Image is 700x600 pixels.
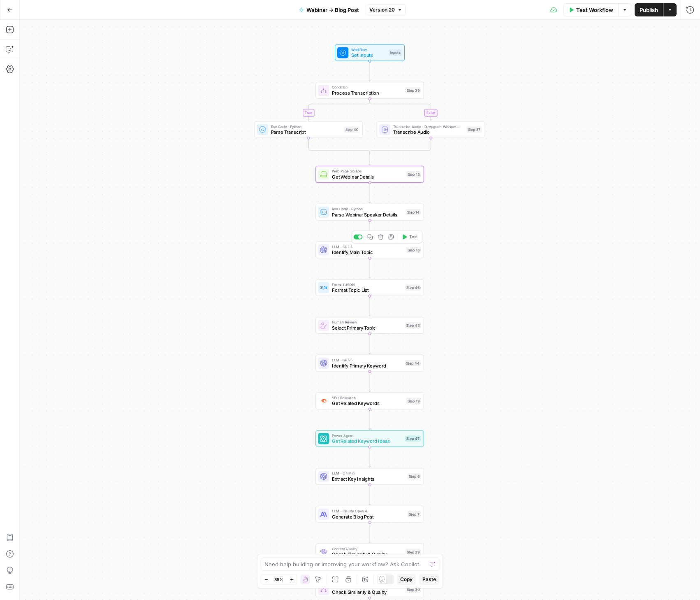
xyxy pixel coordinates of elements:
[332,546,403,552] span: Content Quality
[406,549,421,555] div: Step 29
[320,549,327,556] img: g05n0ak81hcbx2skfcsf7zupj8nr
[315,430,424,447] div: Power AgentGet Related Keyword IdeasStep 47
[332,395,403,401] span: SEO Research
[405,360,421,366] div: Step 44
[400,576,413,583] span: Copy
[315,242,424,258] div: LLM · GPT-5Identify Main TopicStep 18Test
[315,544,424,560] div: Content QualityCheck Similarity & QualityStep 29
[315,44,424,61] div: WorkflowSet InputsInputs
[369,296,371,316] g: Edge from step_46 to step_43
[315,468,424,485] div: LLM · O4 MiniExtract Key InsightsStep 6
[332,588,403,595] span: Check Similarity & Quality
[406,247,421,253] div: Step 18
[366,5,406,15] button: Version 20
[308,138,370,154] g: Edge from step_40 to step_39-conditional-end
[315,166,424,183] div: Web Page ScrapeGet Webinar DetailsStep 13
[271,123,341,129] span: Run Code · Python
[315,393,424,409] div: SEO ResearchGet Related KeywordsStep 19
[351,51,386,58] span: Set Inputs
[332,362,402,369] span: Identify Primary Keyword
[369,183,371,203] g: Edge from step_13 to step_14
[294,3,364,16] button: Webinar -> Blog Post
[406,586,421,593] div: Step 30
[332,551,403,558] span: Check Similarity & Quality
[306,6,359,14] span: Webinar -> Blog Post
[332,475,405,482] span: Extract Key Insights
[419,574,439,585] button: Paste
[315,317,424,334] div: Human ReviewSelect Primary TopicStep 43
[255,121,363,138] div: Run Code · PythonParse TranscriptStep 40
[332,84,403,90] span: Condition
[320,398,327,405] img: 8a3tdog8tf0qdwwcclgyu02y995m
[315,279,424,296] div: Format JSONFormat Topic ListStep 46
[315,355,424,372] div: LLM · GPT-5Identify Primary KeywordStep 44
[332,211,403,218] span: Parse Webinar Speaker Details
[369,334,371,354] g: Edge from step_43 to step_44
[315,581,424,598] div: ConditionCheck Similarity & QualityStep 30
[369,258,371,279] g: Edge from step_18 to step_46
[369,6,395,14] span: Version 20
[409,234,417,240] span: Test
[315,82,424,99] div: ConditionProcess TranscriptionStep 39
[405,435,421,442] div: Step 47
[332,206,403,212] span: Run Code · Python
[332,173,403,180] span: Get Webinar Details
[406,171,421,177] div: Step 13
[405,322,421,328] div: Step 43
[332,470,405,476] span: LLM · O4 Mini
[405,284,421,291] div: Step 46
[369,61,371,81] g: Edge from start to step_39
[393,128,464,135] span: Transcribe Audio
[332,508,405,514] span: LLM · Claude Opus 4
[369,523,371,543] g: Edge from step_7 to step_29
[370,99,432,121] g: Edge from step_39 to step_37
[406,87,421,93] div: Step 39
[563,3,618,16] button: Test Workflow
[576,6,613,14] span: Test Workflow
[332,244,403,250] span: LLM · GPT-5
[369,372,371,392] g: Edge from step_44 to step_19
[271,128,341,135] span: Parse Transcript
[308,99,370,121] g: Edge from step_39 to step_40
[332,513,405,520] span: Generate Blog Post
[408,473,421,479] div: Step 6
[389,49,401,56] div: Inputs
[332,357,402,363] span: LLM · GPT-5
[406,398,421,404] div: Step 19
[377,121,485,138] div: Transcribe Audio · Deepgram Whisper LargeTranscribe AudioStep 37
[397,574,416,585] button: Copy
[399,233,421,242] button: Test
[393,123,464,129] span: Transcribe Audio · Deepgram Whisper Large
[332,319,402,325] span: Human Review
[408,511,421,517] div: Step 7
[369,447,371,467] g: Edge from step_47 to step_6
[332,437,402,444] span: Get Related Keyword Ideas
[332,324,402,331] span: Select Primary Topic
[332,286,402,293] span: Format Topic List
[406,209,421,215] div: Step 14
[344,126,359,133] div: Step 40
[466,126,482,133] div: Step 37
[351,47,386,53] span: Workflow
[315,506,424,523] div: LLM · Claude Opus 4Generate Blog PostStep 7
[332,400,403,407] span: Get Related Keywords
[422,576,436,583] span: Paste
[369,409,371,430] g: Edge from step_19 to step_47
[315,204,424,221] div: Run Code · PythonParse Webinar Speaker DetailsStep 14
[332,168,403,174] span: Web Page Scrape
[274,576,283,583] span: 85%
[332,433,402,438] span: Power Agent
[332,281,402,287] span: Format JSON
[369,152,371,165] g: Edge from step_39-conditional-end to step_13
[332,89,403,96] span: Process Transcription
[640,6,658,14] span: Publish
[370,138,431,154] g: Edge from step_37 to step_39-conditional-end
[369,485,371,505] g: Edge from step_6 to step_7
[332,249,403,256] span: Identify Main Topic
[635,3,663,16] button: Publish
